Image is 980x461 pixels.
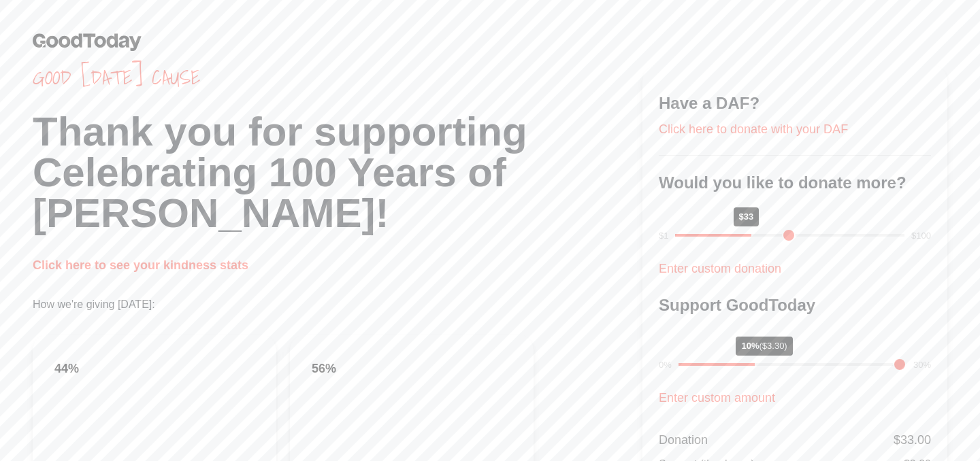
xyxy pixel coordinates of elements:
[759,341,787,351] span: ($3.30)
[734,207,759,226] div: $33
[304,348,344,389] div: 56 %
[659,262,781,275] a: Enter custom donation
[659,229,668,243] div: $1
[659,391,775,405] a: Enter custom amount
[33,112,642,234] h1: Thank you for supporting Celebrating 100 Years of [PERSON_NAME]!
[33,65,642,90] span: Good [DATE] cause
[46,348,87,389] div: 44 %
[913,358,931,372] div: 30%
[894,430,931,449] div: $
[33,258,248,272] a: Click here to see your kindness stats
[33,33,142,51] img: GoodToday
[33,296,642,313] p: How we're giving [DATE]:
[659,430,708,449] div: Donation
[659,172,931,194] h3: Would you like to donate more?
[659,122,848,136] a: Click here to donate with your DAF
[659,358,672,372] div: 0%
[659,294,931,316] h3: Support GoodToday
[911,229,931,243] div: $100
[900,433,931,447] span: 33.00
[659,92,931,114] h3: Have a DAF?
[736,337,792,356] div: 10%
